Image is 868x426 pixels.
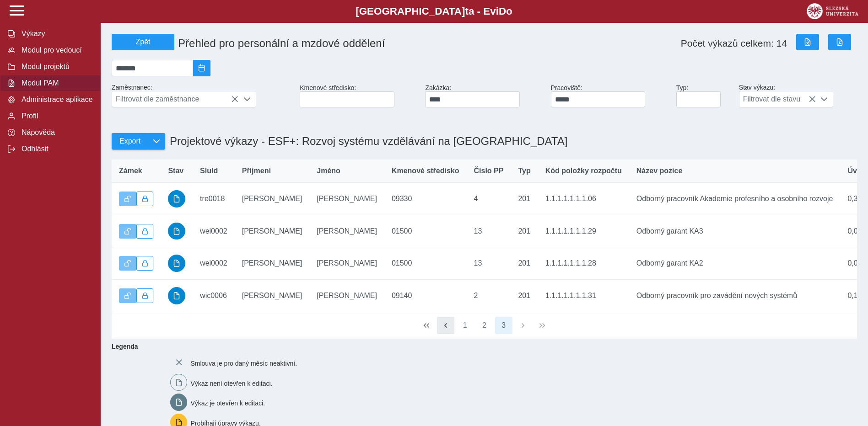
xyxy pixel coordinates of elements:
[136,224,154,239] button: Uzamknout lze pouze výkaz, který je podepsán a schválen.
[499,5,506,17] span: D
[629,247,841,280] td: Odborný garant KA2
[538,215,629,247] td: 1.1.1.1.1.1.1.29
[200,167,218,175] span: SluId
[19,30,93,38] span: Výkazy
[193,247,235,280] td: wei0002
[545,167,622,175] span: Kód položky rozpočtu
[476,317,493,334] button: 2
[112,34,174,50] button: Zpět
[19,79,93,87] span: Modul PAM
[384,247,467,280] td: 01500
[242,167,271,175] span: Příjmení
[465,5,468,17] span: t
[309,280,384,312] td: [PERSON_NAME]
[796,34,819,50] button: Export do Excelu
[168,287,185,304] button: schváleno
[19,63,93,71] span: Modul projektů
[739,91,816,107] span: Filtrovat dle stavu
[317,167,340,175] span: Jméno
[108,80,296,111] div: Zaměstnanec:
[384,280,467,312] td: 09140
[168,190,185,208] button: schváleno
[235,247,310,280] td: [PERSON_NAME]
[474,167,504,175] span: Číslo PP
[518,167,530,175] span: Typ
[467,247,511,280] td: 13
[506,5,512,17] span: o
[27,5,841,17] b: [GEOGRAPHIC_DATA] a - Evi
[828,34,851,50] button: Export do PDF
[495,317,512,334] button: 3
[116,38,170,46] span: Zpět
[309,247,384,280] td: [PERSON_NAME]
[119,192,136,206] button: Výkaz je odemčen.
[136,192,154,206] button: Uzamknout lze pouze výkaz, který je podepsán a schválen.
[165,130,567,152] h1: Projektové výkazy - ESF+: Rozvoj systému vzdělávání na [GEOGRAPHIC_DATA]
[511,280,538,312] td: 201
[735,80,861,111] div: Stav výkazu:
[136,256,154,271] button: Uzamknout lze pouze výkaz, který je podepsán a schválen.
[119,288,136,303] button: Výkaz je odemčen.
[309,215,384,247] td: [PERSON_NAME]
[19,112,93,120] span: Profil
[629,183,841,215] td: Odborný pracovník Akademie profesního a osobního rozvoje
[681,38,787,49] span: Počet výkazů celkem: 14
[19,128,93,137] span: Nápověda
[174,33,551,53] h1: Přehled pro personální a mzdové oddělení
[673,80,735,111] div: Typ:
[119,224,136,239] button: Výkaz je odemčen.
[190,360,297,367] span: Smlouva je pro daný měsíc neaktivní.
[421,80,547,111] div: Zakázka:
[119,167,142,175] span: Zámek
[629,215,841,247] td: Odborný garant KA3
[119,256,136,271] button: Výkaz je odemčen.
[112,91,238,107] span: Filtrovat dle zaměstnance
[807,3,858,19] img: logo_web_su.png
[193,215,235,247] td: wei0002
[168,255,185,272] button: schváleno
[538,183,629,215] td: 1.1.1.1.1.1.1.06
[193,60,210,76] button: 2025/08
[384,215,467,247] td: 01500
[629,280,841,312] td: Odborný pracovník pro zavádění nových systémů
[547,80,673,111] div: Pracoviště:
[19,46,93,54] span: Modul pro vedoucí
[296,80,421,111] div: Kmenové středisko:
[392,167,459,175] span: Kmenové středisko
[511,215,538,247] td: 201
[538,247,629,280] td: 1.1.1.1.1.1.1.28
[136,288,154,303] button: Uzamknout lze pouze výkaz, který je podepsán a schválen.
[235,215,310,247] td: [PERSON_NAME]
[190,399,265,407] span: Výkaz je otevřen k editaci.
[168,223,185,240] button: schváleno
[384,183,467,215] td: 09330
[112,133,148,149] button: Export
[467,183,511,215] td: 4
[108,339,853,354] b: Legenda
[19,145,93,153] span: Odhlásit
[456,317,474,334] button: 1
[190,379,272,387] span: Výkaz není otevřen k editaci.
[309,183,384,215] td: [PERSON_NAME]
[511,247,538,280] td: 201
[168,167,183,175] span: Stav
[538,280,629,312] td: 1.1.1.1.1.1.1.31
[467,215,511,247] td: 13
[467,280,511,312] td: 2
[119,137,140,145] span: Export
[636,167,682,175] span: Název pozice
[19,96,93,104] span: Administrace aplikace
[235,280,310,312] td: [PERSON_NAME]
[511,183,538,215] td: 201
[235,183,310,215] td: [PERSON_NAME]
[193,183,235,215] td: tre0018
[193,280,235,312] td: wic0006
